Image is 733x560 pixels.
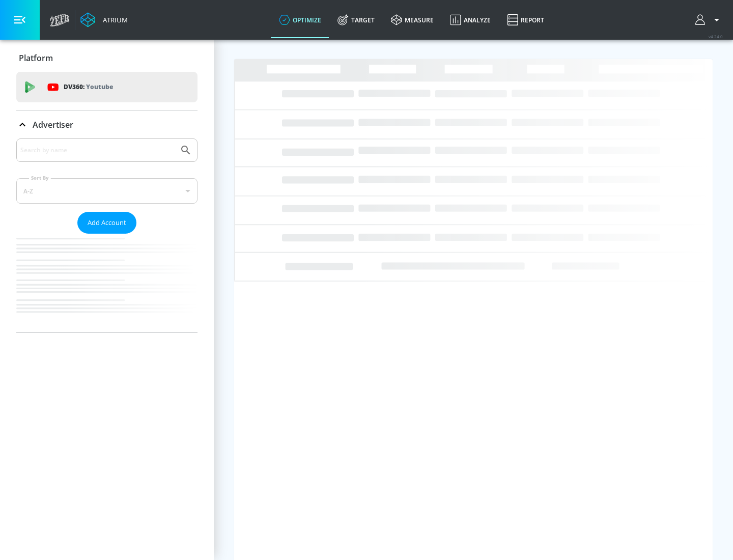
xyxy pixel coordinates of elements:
[16,178,198,204] div: A-Z
[383,2,442,38] a: measure
[20,144,175,157] input: Search by name
[80,12,128,27] a: Atrium
[88,217,126,229] span: Add Account
[29,175,51,181] label: Sort By
[709,34,723,39] span: v 4.24.0
[16,44,198,72] div: Platform
[271,2,329,38] a: optimize
[16,110,198,139] div: Advertiser
[442,2,499,38] a: Analyze
[99,15,128,24] div: Atrium
[499,2,552,38] a: Report
[16,234,198,332] nav: list of Advertiser
[329,2,383,38] a: Target
[86,81,113,92] p: Youtube
[77,212,136,234] button: Add Account
[16,138,198,332] div: Advertiser
[33,119,73,130] p: Advertiser
[64,81,113,93] p: DV360:
[19,52,53,64] p: Platform
[16,72,198,102] div: DV360: Youtube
